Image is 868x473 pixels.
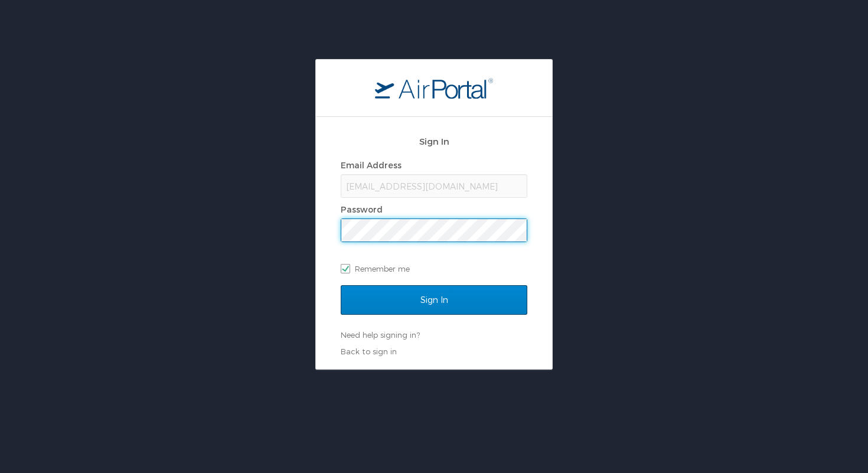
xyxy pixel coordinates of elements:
label: Password [341,204,383,214]
label: Remember me [341,260,527,278]
input: Sign In [341,285,527,315]
h2: Sign In [341,135,527,148]
a: Back to sign in [341,347,397,356]
label: Email Address [341,160,402,170]
img: logo [375,77,493,99]
a: Need help signing in? [341,330,420,340]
